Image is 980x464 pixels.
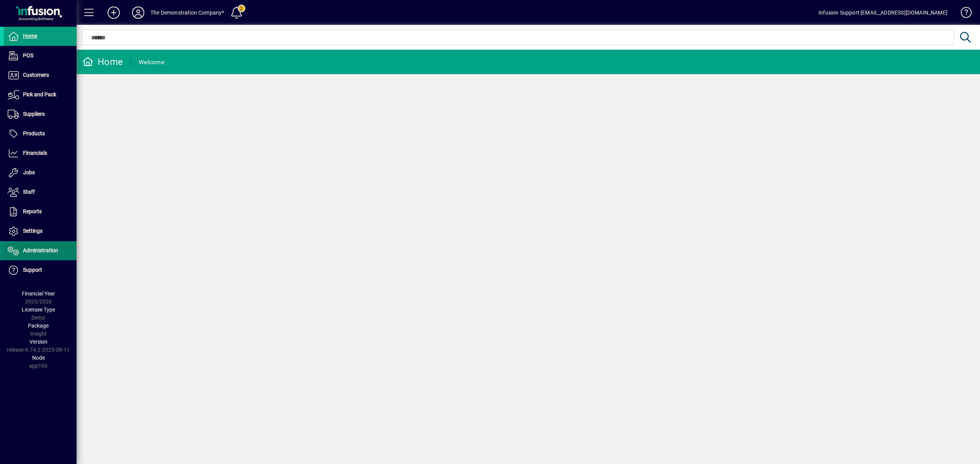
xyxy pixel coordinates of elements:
span: Financials [23,150,47,156]
span: Jobs [23,169,35,175]
a: Customers [4,66,77,85]
button: Add [101,6,126,19]
span: Node [32,355,45,361]
span: Financial Year [22,290,55,297]
div: Home [82,56,123,68]
span: Licensee Type [22,307,55,313]
span: Reports [23,208,42,214]
span: Support [23,267,42,273]
span: Suppliers [23,111,45,117]
a: Administration [4,241,77,260]
a: Products [4,124,77,143]
a: Jobs [4,163,77,182]
a: Settings [4,222,77,241]
div: Welcome [139,56,164,68]
a: Pick and Pack [4,85,77,104]
a: Support [4,261,77,280]
span: Administration [23,247,58,253]
span: Version [29,339,47,345]
span: Staff [23,189,35,195]
span: Settings [23,228,42,234]
a: Reports [4,202,77,221]
a: Financials [4,144,77,163]
a: Knowledge Base [955,2,970,26]
a: Staff [4,183,77,202]
span: Customers [23,72,49,78]
span: Products [23,130,45,136]
button: Profile [126,6,150,19]
span: POS [23,52,33,58]
a: POS [4,46,77,65]
span: Package [28,323,49,329]
div: The Demonstration Company* [150,6,224,19]
a: Suppliers [4,105,77,124]
span: Pick and Pack [23,91,56,97]
div: Infusion Support [EMAIL_ADDRESS][DOMAIN_NAME] [818,6,947,19]
span: Home [23,33,37,39]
